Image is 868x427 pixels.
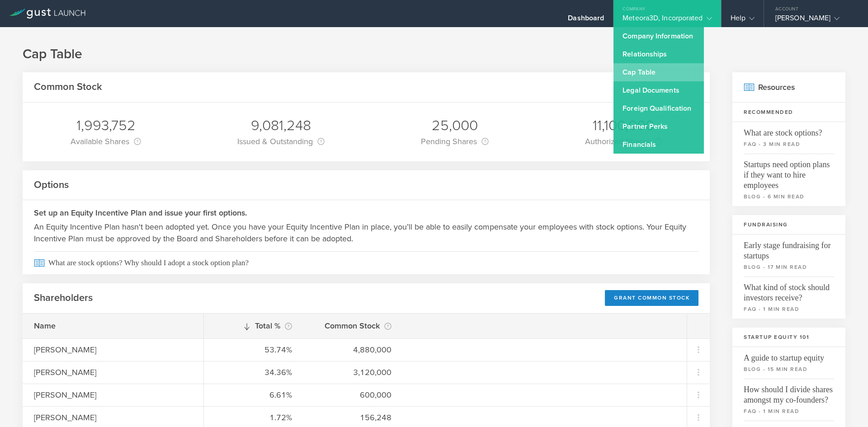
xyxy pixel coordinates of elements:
[744,154,834,191] span: Startups need option plans if they want to hire employees
[732,347,845,379] a: A guide to startup equityblog - 15 min read
[732,122,845,154] a: What are stock options?faq - 3 min read
[215,412,292,423] div: 1.72%
[744,347,834,363] span: A guide to startup equity
[744,305,834,313] small: faq - 1 min read
[71,116,141,135] div: 1,993,752
[732,235,845,277] a: Early stage fundraising for startupsblog - 17 min read
[585,116,662,135] div: 11,100,000
[744,263,834,271] small: blog - 17 min read
[315,319,392,332] div: Common Stock
[775,14,852,27] div: [PERSON_NAME]
[744,140,834,148] small: faq - 3 min read
[732,154,845,206] a: Startups need option plans if they want to hire employeesblog - 6 min read
[315,366,392,378] div: 3,120,000
[744,365,834,373] small: blog - 15 min read
[744,235,834,261] span: Early stage fundraising for startups
[215,344,292,356] div: 53.74%
[34,207,698,219] h3: Set up an Equity Incentive Plan and issue your first options.
[732,379,845,421] a: How should I divide shares amongst my co-founders?faq - 1 min read
[732,103,845,122] h3: Recommended
[34,178,69,192] h2: Options
[34,389,192,401] div: [PERSON_NAME]
[744,379,834,405] span: How should I divide shares amongst my co-founders?
[237,116,325,135] div: 9,081,248
[34,344,192,356] div: [PERSON_NAME]
[315,412,392,423] div: 156,248
[744,192,834,201] small: blog - 6 min read
[731,14,755,27] div: Help
[34,412,192,423] div: [PERSON_NAME]
[421,116,489,135] div: 25,000
[23,45,845,63] h1: Cap Table
[605,290,698,306] div: Grant Common Stock
[23,251,710,274] a: What are stock options? Why should I adopt a stock option plan?
[744,407,834,415] small: faq - 1 min read
[315,344,392,356] div: 4,880,000
[315,389,392,401] div: 600,000
[585,135,662,148] div: Authorized Shares
[568,14,604,27] div: Dashboard
[623,14,712,27] div: Meteora3D, Incorporated
[823,384,868,427] iframe: Chat Widget
[744,122,834,138] span: What are stock options?
[732,328,845,347] h3: Startup Equity 101
[215,319,292,332] div: Total %
[34,251,698,274] span: What are stock options? Why should I adopt a stock option plan?
[34,80,102,94] h2: Common Stock
[744,277,834,303] span: What kind of stock should investors receive?
[34,320,192,332] div: Name
[34,366,192,378] div: [PERSON_NAME]
[732,215,845,235] h3: Fundraising
[215,366,292,378] div: 34.36%
[237,135,325,148] div: Issued & Outstanding
[421,135,489,148] div: Pending Shares
[34,221,698,244] p: An Equity Incentive Plan hasn't been adopted yet. Once you have your Equity Incentive Plan in pla...
[71,135,141,148] div: Available Shares
[732,277,845,319] a: What kind of stock should investors receive?faq - 1 min read
[34,291,93,305] h2: Shareholders
[732,72,845,103] h2: Resources
[215,389,292,401] div: 6.61%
